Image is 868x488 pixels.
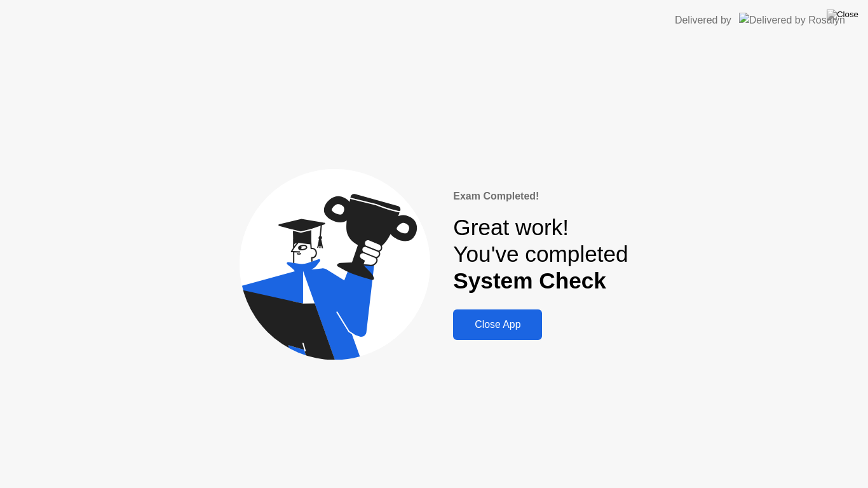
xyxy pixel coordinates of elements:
div: Delivered by [675,13,731,28]
img: Delivered by Rosalyn [739,13,845,27]
b: System Check [453,268,606,293]
div: Exam Completed! [453,189,628,204]
div: Great work! You've completed [453,214,628,295]
button: Close App [453,309,542,340]
div: Close App [457,319,538,330]
img: Close [827,10,858,20]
